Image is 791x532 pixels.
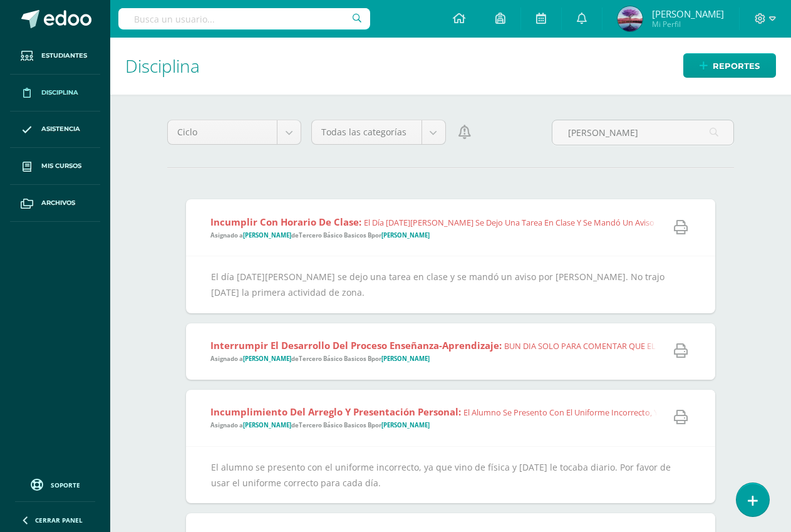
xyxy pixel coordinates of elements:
[210,355,430,363] span: Asignado a de por
[210,405,461,418] strong: Incumplimiento del arreglo y presentación personal:
[618,6,643,31] img: b26ecf60efbf93846e8d21fef1a28423.png
[41,124,80,134] span: Asistencia
[312,120,445,144] a: Todas las categorías
[210,216,361,228] strong: Incumplir con horario de clase:
[321,120,411,144] span: Todas las categorías
[15,476,95,493] a: Soporte
[10,185,100,222] a: Archivos
[35,516,83,524] span: Cerrar panel
[210,339,502,352] strong: Interrumpir el desarrollo del proceso enseñanza-aprendizaje:
[243,421,291,429] strong: [PERSON_NAME]
[51,481,80,489] span: Soporte
[177,120,267,144] span: Ciclo
[168,120,301,144] a: Ciclo
[299,355,371,363] strong: Tercero Básico Basicos B
[211,269,690,300] div: El día [DATE][PERSON_NAME] se dejo una tarea en clase y se mandó un aviso por [PERSON_NAME]. No t...
[683,53,776,78] a: Reportes
[10,38,100,75] a: Estudiantes
[125,38,776,95] h1: Disciplina
[381,355,430,363] strong: [PERSON_NAME]
[652,8,724,20] span: [PERSON_NAME]
[299,231,371,239] strong: Tercero Básico Basicos B
[10,75,100,112] a: Disciplina
[652,19,724,29] span: Mi Perfil
[41,51,87,61] span: Estudiantes
[41,161,81,171] span: Mis cursos
[118,8,370,29] input: Busca un usuario...
[210,231,430,239] span: Asignado a de por
[299,421,371,429] strong: Tercero Básico Basicos B
[41,88,78,98] span: Disciplina
[713,55,760,78] span: Reportes
[210,421,430,429] span: Asignado a de por
[41,198,75,208] span: Archivos
[243,355,291,363] strong: [PERSON_NAME]
[10,112,100,149] a: Asistencia
[10,148,100,185] a: Mis cursos
[211,459,690,491] div: El alumno se presento con el uniforme incorrecto, ya que vino de física y [DATE] le tocaba diario...
[381,231,430,239] strong: [PERSON_NAME]
[243,231,291,239] strong: [PERSON_NAME]
[381,421,430,429] strong: [PERSON_NAME]
[552,120,733,145] input: Busca el reporte aquí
